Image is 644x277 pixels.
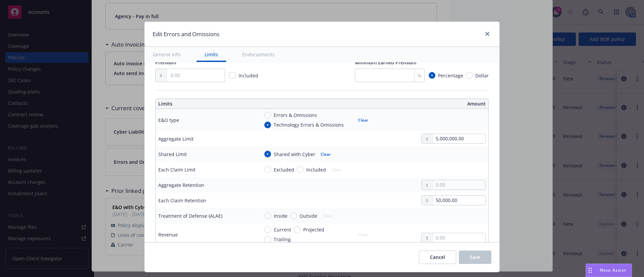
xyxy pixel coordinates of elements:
span: Included [238,72,258,79]
span: Percentage [438,72,463,79]
span: Shared with Cyber [274,151,315,158]
input: 0.00 [433,180,485,190]
button: Cancel [419,251,456,264]
input: Inside [264,212,271,219]
input: Technology Errors & Omissions [264,122,271,128]
span: Inside [274,212,287,219]
div: Each Claim Retention [158,197,206,204]
div: Each Claim Limit [158,166,196,173]
input: 0.00 [433,233,485,243]
th: Amount [325,99,488,109]
span: Errors & Omissions [274,112,317,119]
span: Projected [303,226,324,233]
button: General info [145,47,189,62]
span: Nova Assist [600,267,626,273]
span: Current [274,226,291,233]
input: Trailing [264,236,271,243]
span: Premium [155,59,176,66]
input: Current [264,226,271,233]
input: Outside [290,212,297,219]
button: Limits [197,47,226,62]
span: Outside [300,212,317,219]
input: Errors & Omissions [264,112,271,119]
input: 0.00 [433,196,485,205]
input: Excluded [264,166,271,173]
button: Endorsements [234,47,283,62]
input: Percentage [429,72,435,79]
div: Aggregate Limit [158,135,194,142]
span: Minimum Earned Premium [355,59,416,66]
th: Limits [156,99,289,109]
div: Revenue [158,231,178,238]
span: Trailing [274,236,291,243]
span: Technology Errors & Omissions [274,121,344,128]
span: % [418,72,422,79]
input: Projected [294,226,301,233]
div: Treatment of Defense (ALAE) [158,212,222,219]
input: Included [297,166,304,173]
h1: Edit Errors and Omissions [153,30,219,39]
div: Aggregate Retention [158,182,204,189]
span: Included [306,166,326,173]
span: Excluded [274,166,294,173]
input: 0.00 [167,69,225,82]
div: Drag to move [586,264,594,277]
button: Clear [354,115,372,125]
input: Shared with Cyber [264,151,271,157]
button: Clear [317,149,335,159]
div: E&O type [158,117,179,124]
button: Nova Assist [586,264,632,277]
input: 0.00 [433,134,485,143]
div: Shared Limit [158,151,187,158]
span: Cancel [430,254,445,260]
